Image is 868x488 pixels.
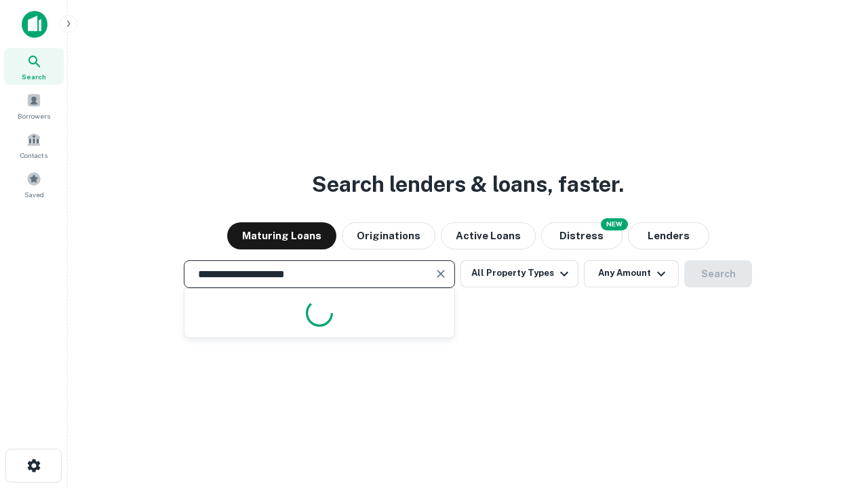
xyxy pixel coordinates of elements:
iframe: Chat Widget [800,380,868,445]
span: Borrowers [18,110,50,121]
button: Maturing Loans [227,222,336,249]
a: Saved [4,166,64,203]
span: Saved [24,189,44,200]
button: All Property Types [460,260,578,287]
a: Contacts [4,127,64,163]
button: Originations [342,222,435,249]
h3: Search lenders & loans, faster. [312,168,624,201]
div: NEW [601,218,628,230]
span: Contacts [20,150,47,161]
button: Search distressed loans with lien and other non-mortgage details. [541,222,623,249]
span: Search [22,71,46,82]
a: Search [4,48,64,85]
a: Borrowers [4,87,64,124]
img: capitalize-icon.png [22,11,47,38]
button: Clear [431,264,450,283]
button: Any Amount [584,260,679,287]
button: Lenders [628,222,709,249]
button: Active Loans [441,222,536,249]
